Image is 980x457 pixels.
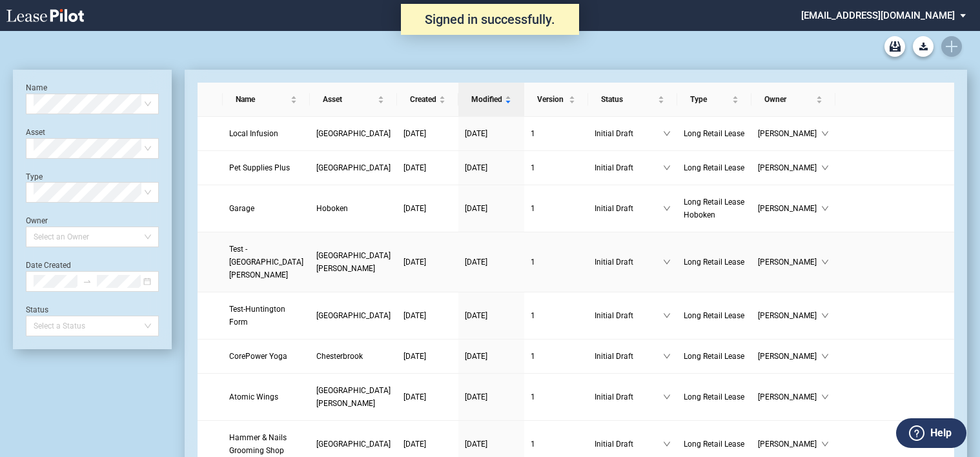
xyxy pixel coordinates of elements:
[758,202,821,215] span: [PERSON_NAME]
[909,36,937,57] md-menu: Download Blank Form List
[531,391,582,403] a: 1
[223,83,310,117] th: Name
[531,311,535,320] span: 1
[229,161,303,174] a: Pet Supplies Plus
[684,161,746,174] a: Long Retail Lease
[758,161,821,174] span: [PERSON_NAME]
[403,311,426,320] span: [DATE]
[465,440,487,449] span: [DATE]
[684,196,746,221] a: Long Retail Lease Hoboken
[531,127,582,140] a: 1
[821,352,829,360] span: down
[690,93,730,106] span: Type
[465,204,487,213] span: [DATE]
[316,163,391,172] span: Providence Place
[316,202,391,215] a: Hoboken
[684,311,744,320] span: Long Retail Lease
[684,309,746,322] a: Long Retail Lease
[316,311,391,320] span: Huntington Shopping Center
[663,205,671,212] span: down
[595,127,663,140] span: Initial Draft
[397,83,458,117] th: Created
[403,161,452,174] a: [DATE]
[663,352,671,360] span: down
[663,258,671,266] span: down
[465,350,518,363] a: [DATE]
[821,393,829,401] span: down
[663,393,671,401] span: down
[403,392,426,401] span: [DATE]
[684,440,744,449] span: Long Retail Lease
[26,128,45,137] label: Asset
[595,256,663,269] span: Initial Draft
[323,93,375,106] span: Asset
[229,127,303,140] a: Local Infusion
[26,305,48,314] label: Status
[684,258,744,267] span: Long Retail Lease
[595,202,663,215] span: Initial Draft
[316,129,391,138] span: Dedham Plaza
[663,130,671,137] span: down
[595,350,663,363] span: Initial Draft
[684,129,744,138] span: Long Retail Lease
[821,312,829,320] span: down
[531,438,582,451] a: 1
[896,418,966,448] button: Help
[403,163,426,172] span: [DATE]
[403,129,426,138] span: [DATE]
[229,350,303,363] a: CorePower Yoga
[588,83,677,117] th: Status
[465,163,487,172] span: [DATE]
[684,256,746,269] a: Long Retail Lease
[229,129,278,138] span: Local Infusion
[884,36,905,57] a: Archive
[403,258,426,267] span: [DATE]
[403,438,452,451] a: [DATE]
[229,431,303,457] a: Hammer & Nails Grooming Shop
[684,438,746,451] a: Long Retail Lease
[531,129,535,138] span: 1
[531,350,582,363] a: 1
[403,202,452,215] a: [DATE]
[401,4,579,35] div: Signed in successfully.
[531,163,535,172] span: 1
[821,164,829,172] span: down
[764,93,813,106] span: Owner
[316,251,391,273] span: Fresh Meadows Place West
[229,391,303,403] a: Atomic Wings
[83,277,92,286] span: to
[403,127,452,140] a: [DATE]
[821,205,829,212] span: down
[465,161,518,174] a: [DATE]
[751,83,835,117] th: Owner
[458,83,524,117] th: Modified
[465,352,487,361] span: [DATE]
[758,127,821,140] span: [PERSON_NAME]
[316,384,391,410] a: [GEOGRAPHIC_DATA][PERSON_NAME]
[316,127,391,140] a: [GEOGRAPHIC_DATA]
[26,216,48,225] label: Owner
[531,440,535,449] span: 1
[531,352,535,361] span: 1
[663,312,671,320] span: down
[403,391,452,403] a: [DATE]
[316,352,363,361] span: Chesterbrook
[316,249,391,275] a: [GEOGRAPHIC_DATA][PERSON_NAME]
[684,350,746,363] a: Long Retail Lease
[316,309,391,322] a: [GEOGRAPHIC_DATA]
[595,309,663,322] span: Initial Draft
[26,172,43,181] label: Type
[229,204,254,213] span: Garage
[465,127,518,140] a: [DATE]
[465,392,487,401] span: [DATE]
[663,164,671,172] span: down
[684,163,744,172] span: Long Retail Lease
[229,243,303,281] a: Test - [GEOGRAPHIC_DATA][PERSON_NAME]
[316,350,391,363] a: Chesterbrook
[229,352,287,361] span: CorePower Yoga
[403,352,426,361] span: [DATE]
[316,161,391,174] a: [GEOGRAPHIC_DATA]
[531,309,582,322] a: 1
[403,309,452,322] a: [DATE]
[758,309,821,322] span: [PERSON_NAME]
